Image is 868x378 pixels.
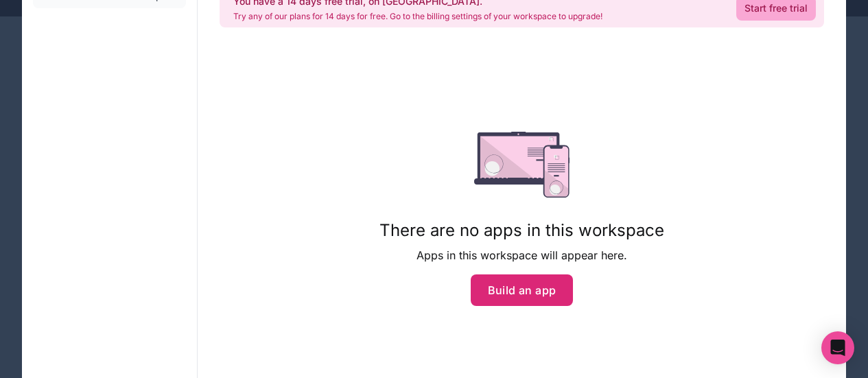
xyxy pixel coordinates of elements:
[379,247,664,263] p: Apps in this workspace will appear here.
[379,220,664,241] h1: There are no apps in this workspace
[471,274,574,306] button: Build an app
[474,132,570,198] img: empty state
[233,11,602,22] p: Try any of our plans for 14 days for free. Go to the billing settings of your workspace to upgrade!
[821,331,854,364] div: Open Intercom Messenger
